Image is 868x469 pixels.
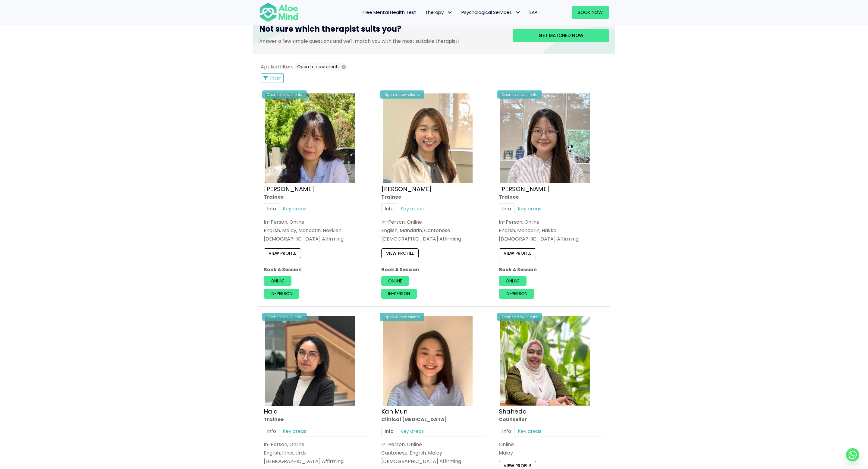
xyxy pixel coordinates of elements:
a: EAP [525,6,542,19]
a: Psychological ServicesPsychological Services: submenu [457,6,525,19]
img: Aloe Mind Profile Pic – Christie Yong Kar Xin [265,93,355,183]
p: Book A Session [264,266,369,273]
div: [DEMOGRAPHIC_DATA] Affirming [499,236,604,243]
img: Kah Mun-profile-crop-300×300 [383,316,473,406]
div: Open to new clients [497,313,542,321]
span: Get matched now [539,32,583,39]
div: Open to new clients [380,313,424,321]
span: Free Mental Health Test [363,9,416,15]
p: Cantonese, English, Malay [381,449,487,456]
div: Open to new clients [262,90,307,99]
p: English, Mandarin, Cantonese [381,227,487,234]
div: In-Person, Online [381,441,487,448]
a: Hala [264,407,278,415]
a: Info [264,426,279,436]
div: Online [499,441,604,448]
span: EAP [530,9,537,15]
button: Open to new clients [295,63,348,71]
div: Clinical [MEDICAL_DATA] [381,416,487,423]
a: Online [499,276,527,286]
a: Info [381,426,397,436]
a: Shaheda [499,407,527,415]
a: Info [264,203,279,214]
div: In-Person, Online [499,219,604,225]
img: Hala [265,316,355,406]
a: Info [381,203,397,214]
a: [PERSON_NAME] [264,185,314,193]
div: [DEMOGRAPHIC_DATA] Affirming [264,458,369,465]
img: IMG_1660 – Tracy Kwah [383,93,473,183]
img: IMG_3049 – Joanne Lee [500,93,590,183]
a: Kah Mun [381,407,407,415]
a: In-person [381,289,417,299]
span: Psychological Services: submenu [513,8,522,17]
a: Get matched now [513,29,609,42]
div: Trainee [264,194,369,200]
a: TherapyTherapy: submenu [421,6,457,19]
span: Book Now [578,9,603,15]
span: Therapy [425,9,452,15]
a: Whatsapp [846,448,859,461]
p: English, Mandarin, Hakka [499,227,604,234]
div: Trainee [264,416,369,423]
a: Key areas [397,203,427,214]
a: Info [499,203,514,214]
div: Trainee [381,194,487,200]
a: In-person [499,289,534,299]
div: [DEMOGRAPHIC_DATA] Affirming [381,458,487,465]
a: [PERSON_NAME] [381,185,432,193]
a: View profile [381,249,419,258]
span: Psychological Services [461,9,520,15]
span: Applied filters: [261,63,294,70]
p: Malay [499,449,604,456]
a: Key areas [397,426,427,436]
a: Key areas [279,426,310,436]
a: Key areas [514,203,545,214]
span: Filter [270,75,281,81]
div: Open to new clients [380,90,424,99]
p: English, Malay, Mandarin, Hokkien [264,227,369,234]
div: [DEMOGRAPHIC_DATA] Affirming [264,236,369,243]
a: Book Now [572,6,609,19]
div: In-Person, Online [264,219,369,225]
img: Shaheda Counsellor [500,316,590,406]
a: Free Mental Health Test [358,6,421,19]
img: Aloe mind Logo [259,2,298,22]
h3: Not sure which therapist suits you? [259,24,504,37]
a: View profile [264,249,301,258]
p: Book A Session [381,266,487,273]
div: Open to new clients [497,90,542,99]
a: View profile [499,249,536,258]
p: Answer a few simple questions and we'll match you with the most suitable therapist! [259,38,504,45]
span: Therapy: submenu [445,8,454,17]
div: Trainee [499,194,604,200]
p: Book A Session [499,266,604,273]
a: In-person [264,289,299,299]
p: English, Hindi, Urdu [264,449,369,456]
a: Online [264,276,291,286]
div: Open to new clients [262,313,307,321]
a: Online [381,276,409,286]
div: In-Person, Online [264,441,369,448]
nav: Menu [306,6,542,19]
a: Key areas [279,203,310,214]
a: [PERSON_NAME] [499,185,549,193]
div: Counsellor [499,416,604,423]
a: Key areas [514,426,545,436]
button: Filter Listings [261,73,284,83]
div: [DEMOGRAPHIC_DATA] Affirming [381,236,487,243]
div: In-Person, Online [381,219,487,225]
a: Info [499,426,514,436]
